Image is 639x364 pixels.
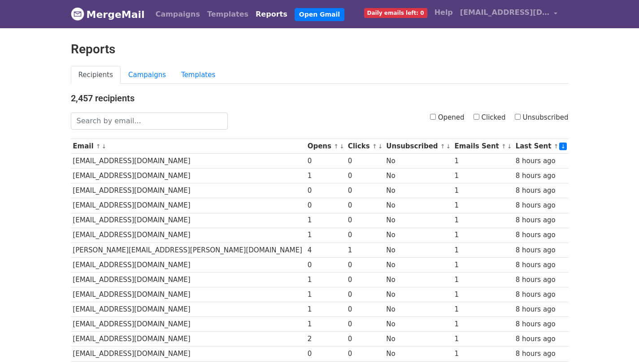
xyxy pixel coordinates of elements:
[305,169,346,183] td: 1
[71,5,145,24] a: MergeMail
[430,113,465,123] label: Opened
[346,257,384,272] td: 0
[102,143,107,150] a: ↓
[71,169,305,183] td: [EMAIL_ADDRESS][DOMAIN_NAME]
[305,302,346,317] td: 1
[384,228,452,243] td: No
[430,114,436,120] input: Opened
[346,272,384,287] td: 0
[71,332,305,347] td: [EMAIL_ADDRESS][DOMAIN_NAME]
[513,213,569,228] td: 8 hours ago
[384,154,452,169] td: No
[295,8,344,21] a: Open Gmail
[71,213,305,228] td: [EMAIL_ADDRESS][DOMAIN_NAME]
[71,257,305,272] td: [EMAIL_ADDRESS][DOMAIN_NAME]
[71,154,305,169] td: [EMAIL_ADDRESS][DOMAIN_NAME]
[305,213,346,228] td: 1
[71,272,305,287] td: [EMAIL_ADDRESS][DOMAIN_NAME]
[513,287,569,302] td: 8 hours ago
[71,347,305,361] td: [EMAIL_ADDRESS][DOMAIN_NAME]
[513,302,569,317] td: 8 hours ago
[513,317,569,332] td: 8 hours ago
[346,169,384,183] td: 0
[305,183,346,198] td: 0
[452,243,513,257] td: 1
[305,243,346,257] td: 4
[474,113,506,123] label: Clicked
[361,4,431,22] a: Daily emails left: 0
[305,332,346,347] td: 2
[501,143,506,150] a: ↑
[446,143,451,150] a: ↓
[384,272,452,287] td: No
[384,347,452,361] td: No
[513,243,569,257] td: 8 hours ago
[513,347,569,361] td: 8 hours ago
[431,4,456,22] a: Help
[372,143,377,150] a: ↑
[515,113,569,123] label: Unsubscribed
[152,5,204,23] a: Campaigns
[71,287,305,302] td: [EMAIL_ADDRESS][DOMAIN_NAME]
[460,7,550,18] span: [EMAIL_ADDRESS][DOMAIN_NAME]
[513,169,569,183] td: 8 hours ago
[346,198,384,213] td: 0
[305,198,346,213] td: 0
[452,257,513,272] td: 1
[346,183,384,198] td: 0
[346,154,384,169] td: 0
[384,169,452,183] td: No
[252,5,291,23] a: Reports
[513,272,569,287] td: 8 hours ago
[305,347,346,361] td: 0
[452,213,513,228] td: 1
[513,139,569,154] th: Last Sent
[384,302,452,317] td: No
[384,183,452,198] td: No
[121,66,174,84] a: Campaigns
[452,154,513,169] td: 1
[305,287,346,302] td: 1
[346,213,384,228] td: 0
[513,183,569,198] td: 8 hours ago
[346,228,384,243] td: 0
[96,143,101,150] a: ↑
[346,287,384,302] td: 0
[513,198,569,213] td: 8 hours ago
[346,139,384,154] th: Clicks
[452,169,513,183] td: 1
[452,317,513,332] td: 1
[452,272,513,287] td: 1
[452,139,513,154] th: Emails Sent
[71,7,84,21] img: MergeMail logo
[507,143,512,150] a: ↓
[513,154,569,169] td: 8 hours ago
[384,243,452,257] td: No
[71,198,305,213] td: [EMAIL_ADDRESS][DOMAIN_NAME]
[71,183,305,198] td: [EMAIL_ADDRESS][DOMAIN_NAME]
[515,114,521,120] input: Unsubscribed
[384,213,452,228] td: No
[174,66,223,84] a: Templates
[384,139,452,154] th: Unsubscribed
[384,317,452,332] td: No
[305,317,346,332] td: 1
[364,8,427,18] span: Daily emails left: 0
[346,302,384,317] td: 0
[71,139,305,154] th: Email
[378,143,383,150] a: ↓
[71,113,228,130] input: Search by email...
[440,143,445,150] a: ↑
[452,332,513,347] td: 1
[305,154,346,169] td: 0
[346,347,384,361] td: 0
[71,42,569,57] h2: Reports
[384,287,452,302] td: No
[452,228,513,243] td: 1
[452,302,513,317] td: 1
[452,287,513,302] td: 1
[339,143,344,150] a: ↓
[305,139,346,154] th: Opens
[474,114,479,120] input: Clicked
[305,257,346,272] td: 0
